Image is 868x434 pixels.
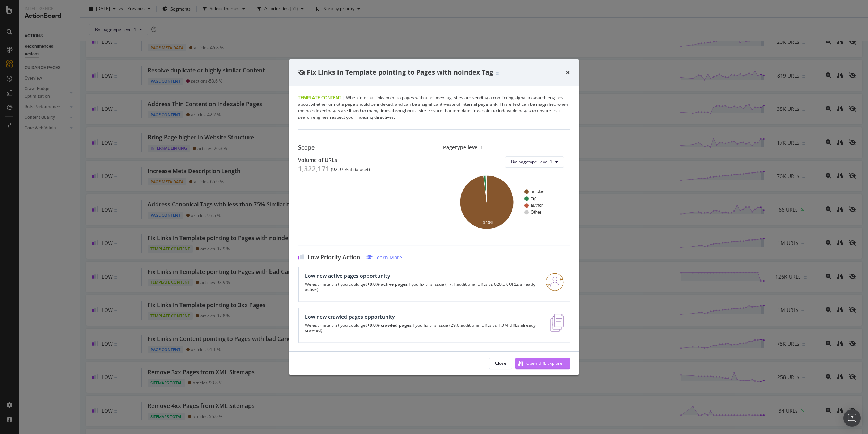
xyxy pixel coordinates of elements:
[374,254,402,261] div: Learn More
[550,314,564,332] img: e5DMFwAAAABJRU5ErkJggg==
[366,254,402,261] a: Learn More
[305,314,542,320] div: Low new crawled pages opportunity
[305,273,537,279] div: Low new active pages opportunity
[489,358,512,369] button: Close
[526,360,564,366] div: Open URL Explorer
[531,210,541,215] text: Other
[298,157,425,163] div: Volume of URLs
[298,70,305,75] div: eye-slash
[298,95,341,101] span: Template Content
[566,68,570,77] div: times
[367,281,408,287] strong: +0.0% active pages
[342,95,345,101] span: |
[367,322,412,328] strong: +0.0% crawled pages
[289,59,579,375] div: modal
[531,189,544,194] text: articles
[307,254,360,261] span: Low Priority Action
[546,273,564,291] img: RO06QsNG.png
[505,156,564,168] button: By: pagetype Level 1
[483,221,493,225] text: 97.9%
[515,358,570,369] button: Open URL Explorer
[305,323,542,333] p: We estimate that you could get if you fix this issue (29.0 additional URLs vs 1.0M URLs already c...
[495,360,506,366] div: Close
[843,409,861,427] div: Open Intercom Messenger
[305,282,537,292] p: We estimate that you could get if you fix this issue (17.1 additional URLs vs 620.5K URLs already...
[531,203,543,208] text: author
[331,167,370,172] div: ( 92.97 % of dataset )
[496,72,499,75] img: Equal
[307,68,493,76] span: Fix Links in Template pointing to Pages with noindex Tag
[511,159,552,165] span: By: pagetype Level 1
[298,95,570,121] div: When internal links point to pages with a noindex tag, sites are sending a conflicting signal to ...
[449,174,564,230] svg: A chart.
[531,196,537,201] text: tag
[298,144,425,151] div: Scope
[298,164,329,173] div: 1,322,171
[443,144,570,150] div: Pagetype level 1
